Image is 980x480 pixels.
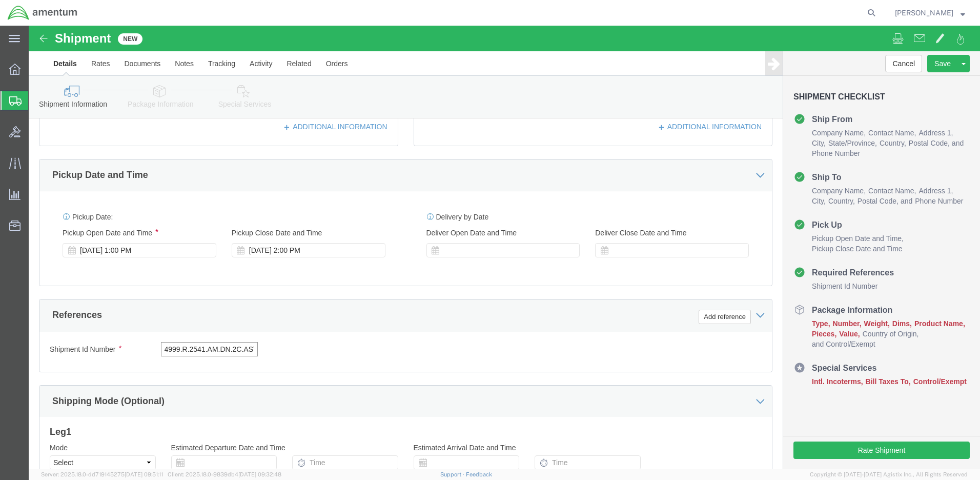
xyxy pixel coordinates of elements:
span: Client: 2025.18.0-9839db4 [168,471,281,477]
span: [DATE] 09:32:48 [238,471,281,477]
img: logo [7,5,78,21]
a: Feedback [466,471,492,477]
button: [PERSON_NAME] [894,7,966,19]
span: Server: 2025.18.0-dd719145275 [41,471,163,477]
span: Copyright © [DATE]-[DATE] Agistix Inc., All Rights Reserved [810,470,968,479]
span: Ronald Pineda [895,7,953,18]
a: Support [440,471,466,477]
iframe: FS Legacy Container [29,26,980,469]
span: [DATE] 09:51:11 [125,471,163,477]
